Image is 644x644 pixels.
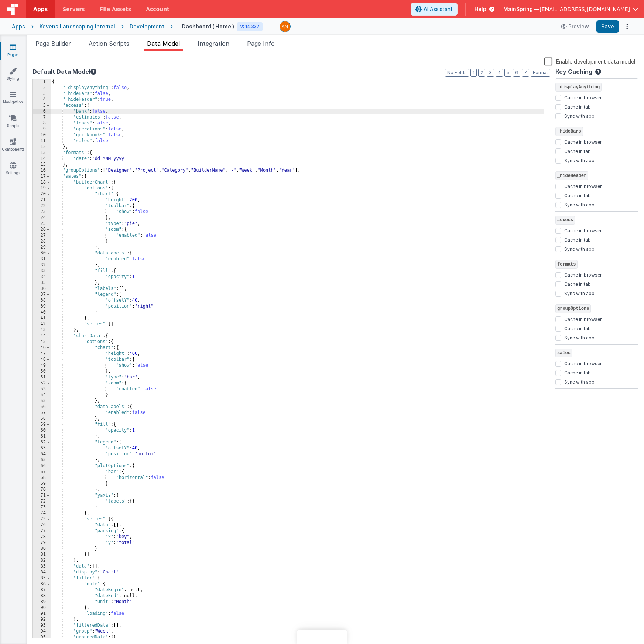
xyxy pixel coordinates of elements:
div: 60 [33,428,51,434]
div: 27 [33,233,51,239]
div: 48 [33,357,51,363]
div: 65 [33,457,51,463]
div: 83 [33,563,51,569]
span: access [555,216,575,225]
span: MainSpring — [503,6,539,13]
label: Cache in browser [564,93,602,101]
span: Apps [33,6,48,13]
div: 45 [33,339,51,345]
div: 30 [33,250,51,256]
div: 67 [33,469,51,475]
div: 52 [33,380,51,386]
label: Sync with app [564,112,595,119]
label: Cache in tab [564,147,591,154]
label: Sync with app [564,289,595,297]
div: 40 [33,309,51,315]
div: 29 [33,244,51,250]
span: Help [475,6,486,13]
div: 37 [33,292,51,298]
div: 41 [33,315,51,321]
label: Sync with app [564,333,595,341]
span: Integration [198,40,229,47]
div: 77 [33,528,51,534]
div: 73 [33,504,51,510]
div: 3 [33,91,51,97]
div: 74 [33,510,51,516]
div: 50 [33,369,51,374]
div: 58 [33,416,51,422]
div: 13 [33,150,51,156]
div: 7 [33,114,51,120]
div: 28 [33,239,51,244]
div: 49 [33,363,51,369]
div: V: 14.337 [237,22,263,31]
span: _hideHeader [555,171,588,180]
div: 68 [33,475,51,481]
div: 19 [33,185,51,191]
div: 81 [33,552,51,558]
span: _hideBars [555,127,583,136]
button: Default Data Model [32,67,96,76]
div: 32 [33,262,51,268]
button: 1 [470,69,477,77]
div: 92 [33,617,51,623]
span: Servers [62,6,85,13]
div: 70 [33,487,51,493]
div: 1 [33,79,51,85]
button: Save [596,20,619,33]
div: 6 [33,109,51,114]
div: 25 [33,221,51,227]
label: Cache in tab [564,191,591,199]
div: 44 [33,333,51,339]
div: 22 [33,203,51,209]
div: 66 [33,463,51,469]
button: MainSpring — [EMAIL_ADDRESS][DOMAIN_NAME] [503,6,638,13]
div: 71 [33,493,51,499]
h4: Key Caching [555,69,592,75]
label: Cache in tab [564,103,591,110]
button: 2 [478,69,485,77]
div: 54 [33,392,51,398]
div: 39 [33,304,51,309]
div: 69 [33,481,51,487]
div: 2 [33,85,51,91]
div: 42 [33,321,51,327]
label: Cache in browser [564,315,602,322]
div: 87 [33,587,51,593]
h4: Dashboard ( Home ) [182,24,234,29]
div: 33 [33,268,51,274]
div: 64 [33,451,51,457]
div: 23 [33,209,51,215]
label: Cache in browser [564,138,602,145]
div: 63 [33,445,51,451]
div: 55 [33,398,51,404]
div: 90 [33,605,51,611]
span: groupOptions [555,304,591,313]
button: Preview [556,21,593,32]
div: 47 [33,351,51,357]
div: 15 [33,162,51,168]
div: Kevens Landscaping Internal [40,23,115,30]
div: 26 [33,227,51,233]
div: 36 [33,286,51,292]
div: 93 [33,623,51,628]
span: Page Builder [35,40,71,47]
div: 78 [33,534,51,540]
div: 21 [33,197,51,203]
div: 86 [33,581,51,587]
div: 38 [33,298,51,304]
div: 5 [33,103,51,109]
div: 56 [33,404,51,410]
div: 10 [33,132,51,138]
div: 20 [33,191,51,197]
div: 53 [33,386,51,392]
div: 9 [33,126,51,132]
div: 35 [33,280,51,286]
span: Action Scripts [89,40,129,47]
div: 75 [33,516,51,522]
button: Options [622,21,632,32]
span: formats [555,260,578,269]
div: 11 [33,138,51,144]
label: Cache in browser [564,226,602,234]
div: 4 [33,97,51,103]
